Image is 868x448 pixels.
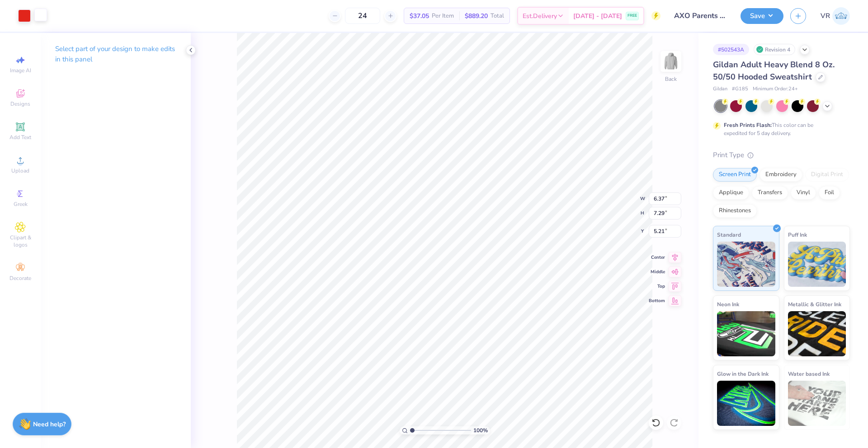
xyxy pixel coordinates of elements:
span: Clipart & logos [5,234,36,248]
span: # G185 [732,85,748,93]
span: Gildan [713,85,727,93]
span: $37.05 [410,11,429,21]
div: Foil [819,186,840,200]
span: Bottom [649,298,665,304]
span: Decorate [9,275,31,282]
span: Standard [717,230,741,239]
div: Print Type [713,150,850,160]
span: Add Text [9,134,31,141]
span: 100 % [473,426,488,434]
span: Est. Delivery [523,11,557,21]
img: Standard [717,242,775,287]
span: Per Item [432,11,454,21]
input: – – [345,8,380,24]
div: Applique [713,186,749,200]
div: # 502543A [713,44,749,55]
p: Select part of your design to make edits in this panel [55,44,176,65]
span: $889.20 [465,11,488,21]
img: Metallic & Glitter Ink [788,311,846,356]
div: Vinyl [791,186,816,200]
span: Greek [14,201,28,208]
img: Back [662,52,680,70]
input: Untitled Design [667,7,734,25]
a: VR [821,7,850,25]
span: FREE [627,13,637,19]
button: Save [741,8,783,24]
img: Water based Ink [788,381,846,426]
div: This color can be expedited for 5 day delivery. [724,121,835,137]
span: Water based Ink [788,369,830,378]
span: Metallic & Glitter Ink [788,299,841,309]
span: Center [649,254,665,261]
span: Puff Ink [788,230,807,239]
span: [DATE] - [DATE] [573,11,622,21]
span: Total [491,11,504,21]
span: Neon Ink [717,299,739,309]
img: Neon Ink [717,311,775,356]
span: Designs [10,100,30,107]
img: Puff Ink [788,242,846,287]
div: Back [665,75,677,83]
div: Screen Print [713,168,757,182]
span: Image AI [10,67,31,74]
span: Upload [11,167,29,174]
strong: Need help? [33,420,66,429]
span: Minimum Order: 24 + [753,85,798,93]
span: Glow in the Dark Ink [717,369,769,378]
img: Glow in the Dark Ink [717,381,775,426]
span: Gildan Adult Heavy Blend 8 Oz. 50/50 Hooded Sweatshirt [713,59,835,82]
strong: Fresh Prints Flash: [724,121,772,129]
img: Vincent Roxas [832,7,850,25]
span: Middle [649,269,665,275]
div: Embroidery [759,168,802,182]
div: Rhinestones [713,204,757,218]
span: Top [649,283,665,289]
div: Revision 4 [754,44,795,55]
div: Digital Print [805,168,849,182]
span: VR [821,11,830,21]
div: Transfers [752,186,788,200]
